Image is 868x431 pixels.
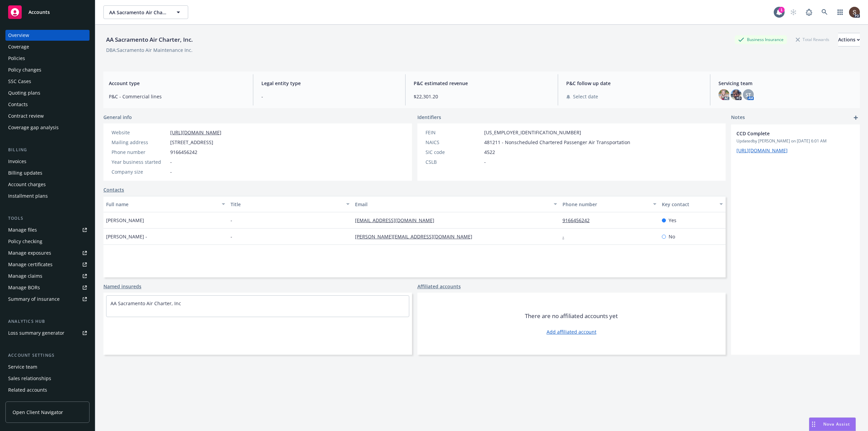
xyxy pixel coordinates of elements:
[809,417,856,431] button: Nova Assist
[573,93,598,100] span: Select date
[103,5,188,19] button: AA Sacramento Air Charter, Inc.
[5,361,90,372] a: Service team
[731,114,745,122] span: Notes
[8,111,44,121] div: Contract review
[426,149,481,156] div: SIC code
[5,3,90,22] a: Accounts
[109,93,245,100] span: P&C - Commercial lines
[8,168,42,178] div: Billing updates
[525,312,618,320] span: There are no affiliated accounts yet
[5,99,90,110] a: Contacts
[484,139,630,146] span: 481211 - Nonscheduled Chartered Passenger Air Transportation
[106,217,144,224] span: [PERSON_NAME]
[778,7,785,13] div: 1
[8,271,42,281] div: Manage claims
[111,300,181,307] a: AA Sacramento Air Charter, Inc
[231,201,342,208] div: Title
[8,361,37,372] div: Service team
[736,147,788,154] a: [URL][DOMAIN_NAME]
[484,158,486,165] span: -
[547,328,596,335] a: Add affiliated account
[5,64,90,75] a: Policy changes
[563,233,570,240] a: -
[5,41,90,52] a: Coverage
[5,30,90,41] a: Overview
[5,122,90,133] a: Coverage gap analysis
[355,201,550,208] div: Email
[5,259,90,270] a: Manage certificates
[852,114,860,122] a: add
[5,271,90,281] a: Manage claims
[5,328,90,338] a: Loss summary generator
[352,196,560,212] button: Email
[731,124,860,159] div: CCD CompleteUpdatedby [PERSON_NAME] on [DATE] 6:01 AM[URL][DOMAIN_NAME]
[8,236,42,247] div: Policy checking
[8,259,53,270] div: Manage certificates
[28,9,50,15] span: Accounts
[112,139,167,146] div: Mailing address
[802,5,816,19] a: Report a Bug
[8,328,64,338] div: Loss summary generator
[5,224,90,235] a: Manage files
[103,35,196,44] div: AA Sacramento Air Charter, Inc.
[170,149,197,156] span: 9166456242
[103,186,124,193] a: Contacts
[718,80,854,87] span: Servicing team
[5,179,90,190] a: Account charges
[231,233,232,240] span: -
[112,158,167,165] div: Year business started
[170,129,221,136] a: [URL][DOMAIN_NAME]
[8,248,51,258] div: Manage exposures
[5,385,90,395] a: Related accounts
[5,191,90,201] a: Installment plans
[566,80,702,87] span: P&C follow up date
[103,283,141,290] a: Named insureds
[170,158,172,165] span: -
[736,138,854,144] span: Updated by [PERSON_NAME] on [DATE] 6:01 AM
[735,35,787,44] div: Business Insurance
[662,201,715,208] div: Key contact
[833,5,847,19] a: Switch app
[8,224,37,235] div: Manage files
[5,236,90,247] a: Policy checking
[13,409,63,416] span: Open Client Navigator
[8,385,47,395] div: Related accounts
[5,248,90,258] a: Manage exposures
[838,33,860,46] div: Actions
[563,201,649,208] div: Phone number
[5,282,90,293] a: Manage BORs
[731,89,742,100] img: photo
[5,146,90,153] div: Billing
[5,318,90,325] div: Analytics hub
[736,130,837,137] span: CCD Complete
[818,5,831,19] a: Search
[792,35,833,44] div: Total Rewards
[261,80,397,87] span: Legal entity type
[669,233,675,240] span: No
[838,33,860,46] button: Actions
[8,122,59,133] div: Coverage gap analysis
[106,233,147,240] span: [PERSON_NAME] -
[414,93,550,100] span: $22,301.20
[563,217,595,223] a: 9166456242
[8,99,28,110] div: Contacts
[8,64,41,75] div: Policy changes
[5,373,90,384] a: Sales relationships
[426,139,481,146] div: NAICS
[484,129,581,136] span: [US_EMPLOYER_IDENTIFICATION_NUMBER]
[5,53,90,64] a: Policies
[5,156,90,167] a: Invoices
[669,217,676,224] span: Yes
[106,46,193,54] div: DBA: Sacramento Air Maintenance Inc.
[417,114,441,121] span: Identifiers
[8,53,25,64] div: Policies
[5,352,90,359] div: Account settings
[170,139,213,146] span: [STREET_ADDRESS]
[414,80,550,87] span: P&C estimated revenue
[718,89,729,100] img: photo
[787,5,800,19] a: Start snowing
[8,156,26,167] div: Invoices
[103,114,132,121] span: General info
[112,129,167,136] div: Website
